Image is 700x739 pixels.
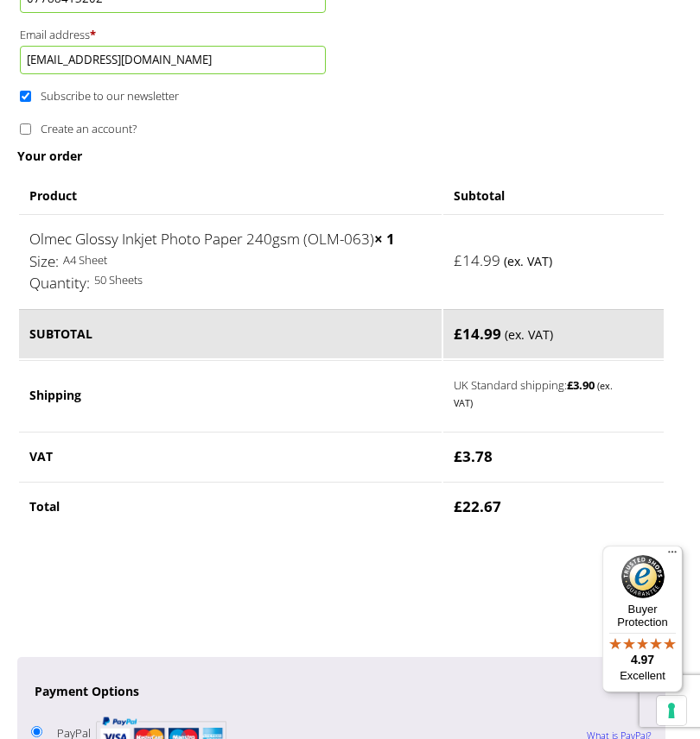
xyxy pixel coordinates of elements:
label: UK Standard shipping: [454,374,633,411]
span: £ [567,377,573,393]
strong: × 1 [374,229,395,249]
span: £ [454,446,462,466]
th: Subtotal [443,179,664,212]
bdi: 14.99 [454,324,501,344]
input: Create an account? [20,123,31,135]
button: Menu [662,546,683,566]
p: Buyer Protection [602,603,683,628]
span: 4.97 [631,653,654,666]
span: £ [454,496,462,516]
bdi: 22.67 [454,496,501,516]
th: Subtotal [19,309,442,359]
bdi: 3.90 [567,377,595,393]
small: (ex. VAT) [504,253,552,269]
dt: Size: [29,250,59,273]
span: Subscribe to our newsletter [41,88,179,104]
p: 50 Sheets [29,270,431,290]
h3: Your order [17,148,665,164]
bdi: 3.78 [454,446,493,466]
td: Olmec Glossy Inkjet Photo Paper 240gsm (OLM-063) [19,214,442,307]
small: (ex. VAT) [454,379,613,409]
iframe: reCAPTCHA [17,553,280,621]
th: Product [19,179,442,212]
label: Email address [20,23,326,46]
th: VAT [19,432,442,481]
span: £ [454,324,462,344]
th: Total [19,482,442,531]
small: (ex. VAT) [505,326,553,343]
th: Shipping [19,360,442,430]
dt: Quantity: [29,272,90,294]
span: £ [454,250,462,270]
bdi: 14.99 [454,250,500,270]
span: Create an account? [41,121,137,136]
button: Your consent preferences for tracking technologies [657,696,686,725]
img: Trusted Shops Trustmark [621,555,665,598]
p: A4 Sheet [29,250,431,270]
input: Subscribe to our newsletter [20,91,31,102]
button: Trusted Shops TrustmarkBuyer Protection4.97Excellent [602,546,683,692]
p: Excellent [602,669,683,683]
